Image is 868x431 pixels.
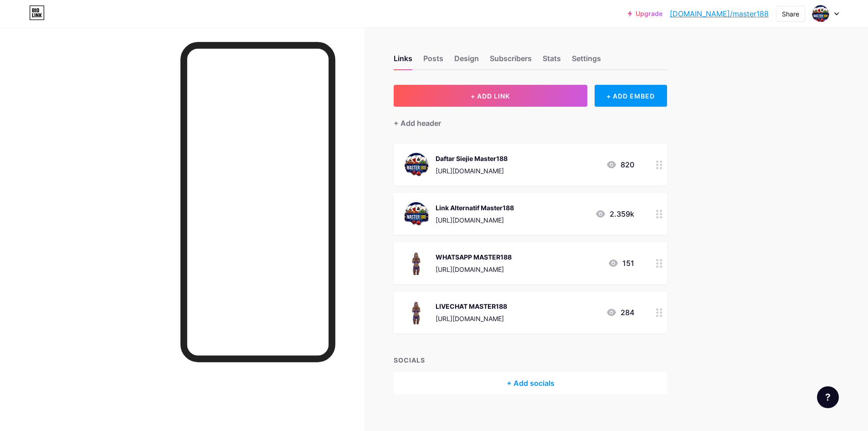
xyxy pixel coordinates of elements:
div: WHATSAPP MASTER188 [436,252,512,262]
div: [URL][DOMAIN_NAME] [436,215,514,225]
div: Link Alternatif Master188 [436,203,514,213]
div: [URL][DOMAIN_NAME] [436,265,512,274]
div: 2.359k [595,208,634,219]
div: [URL][DOMAIN_NAME] [436,166,508,176]
img: WHATSAPP MASTER188 [405,251,428,275]
div: [URL][DOMAIN_NAME] [436,314,507,323]
div: + ADD EMBED [595,85,667,107]
button: + ADD LINK [394,85,587,107]
div: Posts [423,53,443,69]
div: Subscribers [490,53,532,69]
img: master188 [812,5,829,22]
img: Daftar Siejie Master188 [405,153,428,177]
div: LIVECHAT MASTER188 [436,301,507,311]
div: 820 [606,159,634,170]
div: SOCIALS [394,355,667,365]
div: Design [454,53,479,69]
div: Links [394,53,412,69]
div: + Add header [394,118,441,129]
div: Daftar Siejie Master188 [436,154,508,163]
div: Stats [543,53,561,69]
a: Upgrade [628,10,663,17]
img: Link Alternatif Master188 [405,202,428,226]
div: 284 [606,307,634,318]
div: 151 [608,258,634,269]
img: LIVECHAT MASTER188 [405,301,428,324]
span: + ADD LINK [471,92,510,100]
div: Settings [572,53,601,69]
div: + Add socials [394,372,667,394]
a: [DOMAIN_NAME]/master188 [670,8,769,19]
div: Share [782,9,799,19]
